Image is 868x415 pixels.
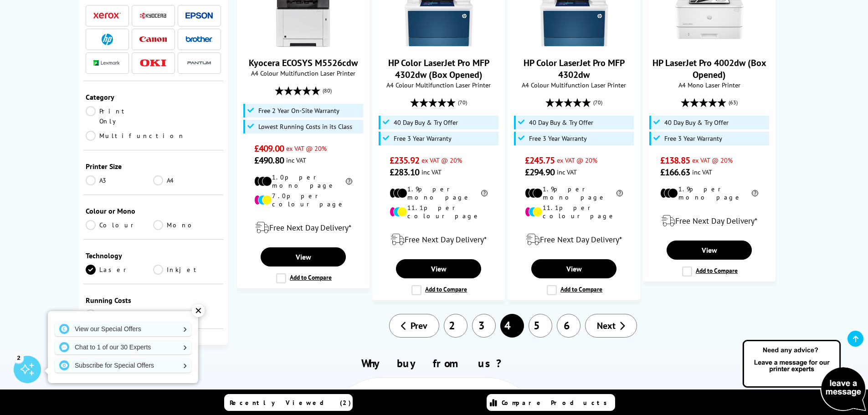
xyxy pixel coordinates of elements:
[185,12,213,19] img: Epson
[286,156,306,164] span: inc VAT
[667,241,751,260] a: View
[660,185,758,201] li: 1.9p per mono page
[86,265,154,275] a: Laser
[93,10,121,21] a: Xerox
[411,320,427,332] span: Prev
[648,81,770,89] span: A4 Mono Laser Printer
[86,296,221,305] div: Running Costs
[185,34,213,45] a: Brother
[652,57,766,81] a: HP LaserJet Pro 4002dw (Box Opened)
[411,285,467,295] label: Add to Compare
[396,259,481,278] a: View
[153,175,221,185] a: A4
[93,60,121,66] img: Lexmark
[269,41,338,50] a: Kyocera ECOSYS M5526cdw
[86,131,185,141] a: Multifunction
[86,106,154,126] a: Print Only
[664,119,729,126] span: 40 Day Buy & Try Offer
[102,34,113,45] img: HP
[14,353,24,363] div: 2
[513,227,635,252] div: modal_delivery
[192,304,205,317] div: ✕
[377,227,500,252] div: modal_delivery
[224,394,353,411] a: Recently Viewed (2)
[557,314,580,338] a: 6
[93,12,121,19] img: Xerox
[139,57,167,69] a: OKI
[390,204,488,220] li: 11.1p per colour page
[86,175,154,185] a: A3
[230,399,351,407] span: Recently Viewed (2)
[185,57,213,68] img: Pantum
[55,358,191,373] a: Subscribe for Special Offers
[254,173,352,190] li: 1.0p per mono page
[389,314,439,338] a: Prev
[525,154,555,166] span: £245.75
[139,36,167,42] img: Canon
[525,204,623,220] li: 11.1p per colour page
[139,59,167,67] img: OKI
[185,10,213,21] a: Epson
[529,314,552,338] a: 5
[388,57,489,81] a: HP Color LaserJet Pro MFP 4302dw (Box Opened)
[682,266,738,277] label: Add to Compare
[593,94,602,111] span: (70)
[86,162,221,171] div: Printer Size
[86,251,221,260] div: Technology
[458,94,467,111] span: (70)
[664,135,722,142] span: Free 3 Year Warranty
[597,320,616,332] span: Next
[249,57,358,69] a: Kyocera ECOSYS M5526cdw
[547,285,602,295] label: Add to Compare
[444,314,467,338] a: 2
[153,220,221,230] a: Mono
[153,265,221,275] a: Inkjet
[242,69,365,77] span: A4 Colour Multifunction Laser Printer
[692,168,712,176] span: inc VAT
[513,81,635,89] span: A4 Colour Multifunction Laser Printer
[276,273,332,283] label: Add to Compare
[254,192,352,208] li: 7.0p per colour page
[585,314,637,338] a: Next
[394,135,452,142] span: Free 3 Year Warranty
[660,154,690,166] span: £138.85
[525,166,555,178] span: £294.90
[86,206,221,215] div: Colour or Mono
[648,208,770,234] div: modal_delivery
[93,57,121,69] a: Lexmark
[258,123,352,130] span: Lowest Running Costs in its Class
[405,41,473,50] a: HP Color LaserJet Pro MFP 4302dw (Box Opened)
[524,57,625,81] a: HP Color LaserJet Pro MFP 4302dw
[529,119,593,126] span: 40 Day Buy & Try Offer
[261,247,345,266] a: View
[472,314,496,338] a: 3
[531,259,616,278] a: View
[487,394,615,411] a: Compare Products
[660,166,690,178] span: £166.63
[96,356,773,370] h2: Why buy from us?
[529,135,587,142] span: Free 3 Year Warranty
[254,154,284,166] span: £490.80
[502,399,612,407] span: Compare Products
[93,34,121,45] a: HP
[185,36,213,42] img: Brother
[86,92,221,102] div: Category
[525,185,623,201] li: 1.9p per mono page
[254,143,284,154] span: £409.00
[323,82,332,99] span: (80)
[421,168,442,176] span: inc VAT
[139,10,167,21] a: Kyocera
[390,154,419,166] span: £235.92
[258,107,339,114] span: Free 2 Year On-Site Warranty
[740,338,868,413] img: Open Live Chat window
[55,340,191,354] a: Chat to 1 of our 30 Experts
[729,94,738,111] span: (63)
[55,322,191,336] a: View our Special Offers
[692,156,733,164] span: ex VAT @ 20%
[86,220,154,230] a: Colour
[421,156,462,164] span: ex VAT @ 20%
[394,119,458,126] span: 40 Day Buy & Try Offer
[390,166,419,178] span: £283.10
[377,81,500,89] span: A4 Colour Multifunction Laser Printer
